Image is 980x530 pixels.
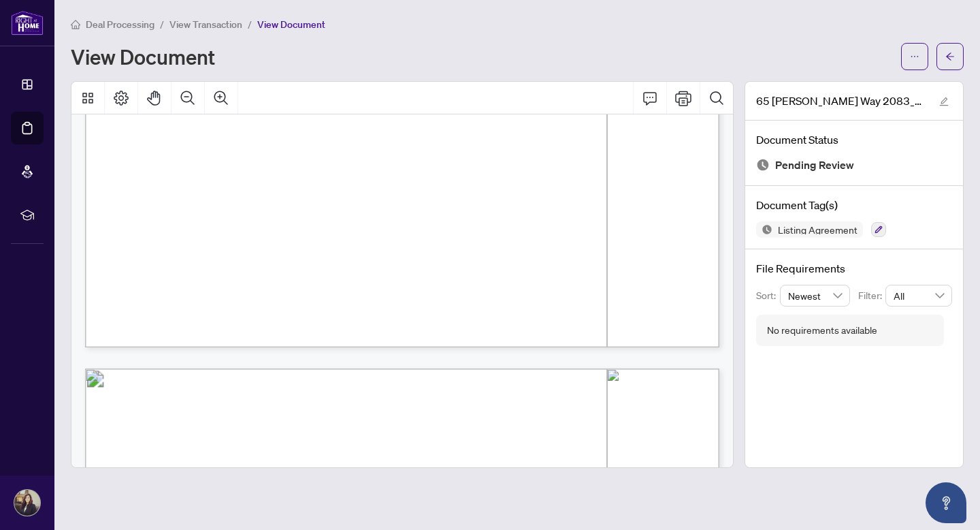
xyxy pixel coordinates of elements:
[756,131,952,148] h4: Document Status
[160,16,164,32] li: /
[788,285,843,306] span: Newest
[939,97,949,106] span: edit
[894,285,944,306] span: All
[257,18,325,31] span: View Document
[86,18,154,31] span: Deal Processing
[11,10,44,35] img: logo
[169,18,242,31] span: View Transaction
[767,323,877,338] div: No requirements available
[775,156,854,174] span: Pending Review
[756,288,780,303] p: Sort:
[756,158,770,172] img: Document Status
[71,20,80,29] span: home
[772,225,863,234] span: Listing Agreement
[858,288,885,303] p: Filter:
[14,490,40,516] img: Profile Icon
[945,52,955,61] span: arrow-left
[910,52,919,61] span: ellipsis
[756,197,952,213] h4: Document Tag(s)
[71,46,215,67] h1: View Document
[756,260,952,277] h4: File Requirements
[248,16,252,32] li: /
[756,93,926,109] span: 65 [PERSON_NAME] Way 2083_2025-09-22 10_51_45.pdf
[756,221,772,238] img: Status Icon
[926,482,966,523] button: Open asap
